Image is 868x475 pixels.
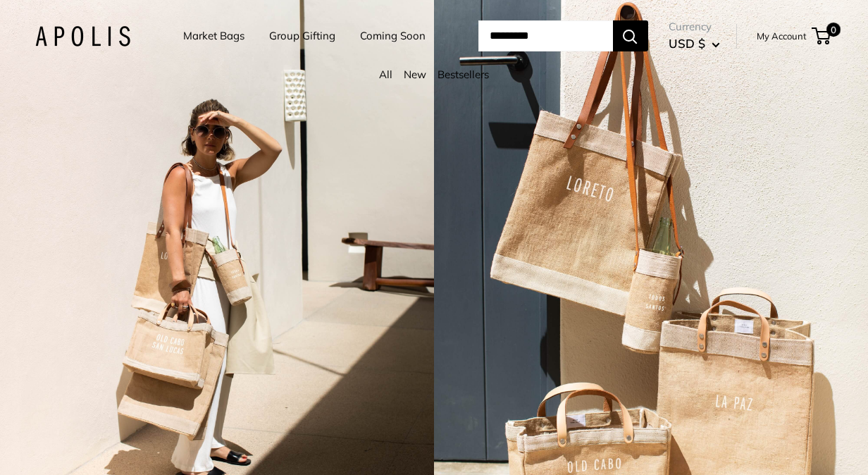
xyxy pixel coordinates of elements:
a: My Account [757,27,807,44]
a: All [379,68,392,81]
button: Search [613,20,648,51]
input: Search... [478,20,613,51]
button: USD $ [669,32,720,55]
span: USD $ [669,36,705,51]
a: 0 [813,27,831,44]
a: Market Bags [183,26,244,46]
img: Apolis [35,26,130,47]
span: 0 [826,23,840,37]
a: Group Gifting [269,26,335,46]
a: Bestsellers [438,68,489,81]
a: New [404,68,426,81]
span: Currency [669,17,720,37]
a: Coming Soon [360,26,426,46]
